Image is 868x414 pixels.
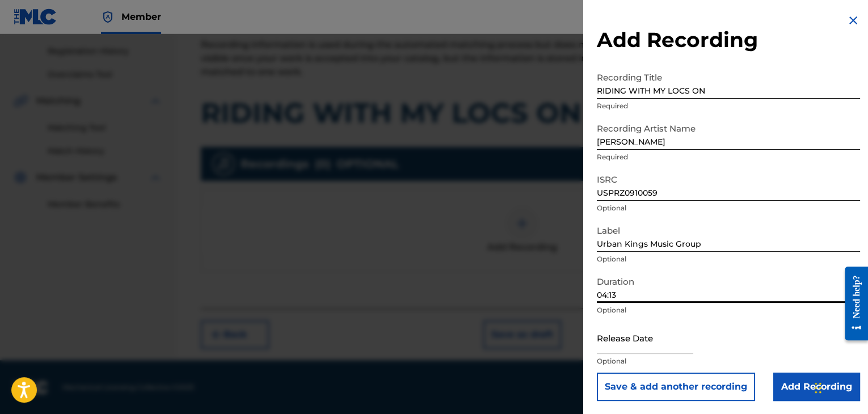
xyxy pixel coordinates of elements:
div: Drag [815,371,821,405]
p: Optional [597,203,860,213]
iframe: Resource Center [836,258,868,349]
p: Optional [597,356,860,366]
img: MLC Logo [14,9,57,25]
iframe: Chat Widget [811,360,868,414]
p: Optional [597,305,860,315]
img: Top Rightsholder [101,10,115,24]
input: Add Recording [773,373,860,401]
p: Required [597,101,860,111]
p: Optional [597,254,860,264]
span: Member [121,10,161,23]
h2: Add Recording [597,27,860,53]
button: Save & add another recording [597,373,755,401]
p: Required [597,152,860,162]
